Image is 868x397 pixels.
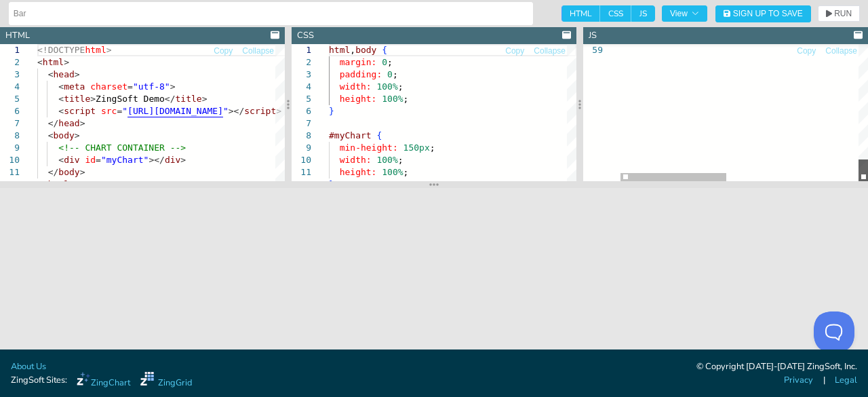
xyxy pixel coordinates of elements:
[696,360,857,374] div: © Copyright [DATE]-[DATE] ZingSoft, Inc.
[292,142,311,154] div: 9
[376,155,397,165] span: 100%
[534,47,566,55] span: Collapse
[797,47,816,55] span: Copy
[48,69,54,79] span: <
[340,155,372,165] span: width:
[430,143,435,153] span: ;
[58,143,186,153] span: <!-- CHART CONTAINER -->
[149,155,164,165] span: ></
[90,94,96,104] span: >
[355,45,376,55] span: body
[101,155,149,165] span: "myChart"
[398,155,403,165] span: ;
[715,5,811,22] button: Sign Up to Save
[398,81,403,92] span: ;
[48,167,59,177] span: </
[814,311,854,352] iframe: Help Scout Beacon - Open
[600,5,631,22] span: CSS
[58,94,64,104] span: <
[14,3,528,24] input: Untitled Demo
[127,81,133,92] span: =
[292,166,311,178] div: 11
[244,106,276,116] span: script
[350,45,355,55] span: ,
[329,179,334,189] span: }
[297,29,314,42] div: CSS
[340,167,377,177] span: height:
[662,5,707,22] button: View
[382,57,387,67] span: 0
[589,29,597,42] div: JS
[90,81,127,92] span: charset
[213,45,233,58] button: Copy
[376,81,397,92] span: 100%
[292,117,311,130] div: 7
[329,45,350,55] span: html
[292,93,311,105] div: 5
[58,118,79,128] span: head
[165,155,180,165] span: div
[58,155,64,165] span: <
[64,57,69,67] span: >
[214,47,233,55] span: Copy
[292,178,311,191] div: 12
[583,44,603,56] div: 59
[75,130,80,140] span: >
[825,45,858,58] button: Collapse
[58,106,64,116] span: <
[382,45,387,55] span: {
[64,81,85,92] span: meta
[165,94,176,104] span: </
[96,155,101,165] span: =
[53,130,74,140] span: body
[733,10,803,18] span: Sign Up to Save
[64,106,96,116] span: script
[48,130,54,140] span: <
[117,106,122,116] span: =
[127,106,223,116] span: [URL][DOMAIN_NAME]
[11,374,67,387] span: ZingSoft Sites:
[85,45,106,55] span: html
[180,155,186,165] span: >
[292,69,311,81] div: 3
[292,56,311,69] div: 2
[292,105,311,117] div: 6
[11,360,46,373] a: About Us
[202,94,208,104] span: >
[58,81,64,92] span: <
[85,155,96,165] span: id
[387,57,393,67] span: ;
[96,94,165,104] span: ZingSoft Demo
[670,10,699,18] span: View
[229,106,244,116] span: ></
[292,44,311,56] div: 1
[403,143,430,153] span: 150px
[340,94,377,104] span: height:
[292,81,311,93] div: 4
[48,179,69,189] span: html
[140,372,192,390] a: ZingGrid
[382,94,403,104] span: 100%
[376,130,382,140] span: {
[292,154,311,166] div: 10
[505,47,524,55] span: Copy
[340,69,382,79] span: padding:
[75,69,80,79] span: >
[387,69,393,79] span: 0
[101,106,117,116] span: src
[223,106,229,116] span: "
[133,81,170,92] span: "utf-8"
[241,45,275,58] button: Collapse
[43,57,64,67] span: html
[505,45,525,58] button: Copy
[834,10,852,18] span: RUN
[80,118,85,128] span: >
[403,94,409,104] span: ;
[170,81,176,92] span: >
[37,57,43,67] span: <
[292,130,311,142] div: 8
[329,130,372,140] span: #myChart
[69,179,75,189] span: >
[122,106,127,116] span: "
[784,374,813,387] a: Privacy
